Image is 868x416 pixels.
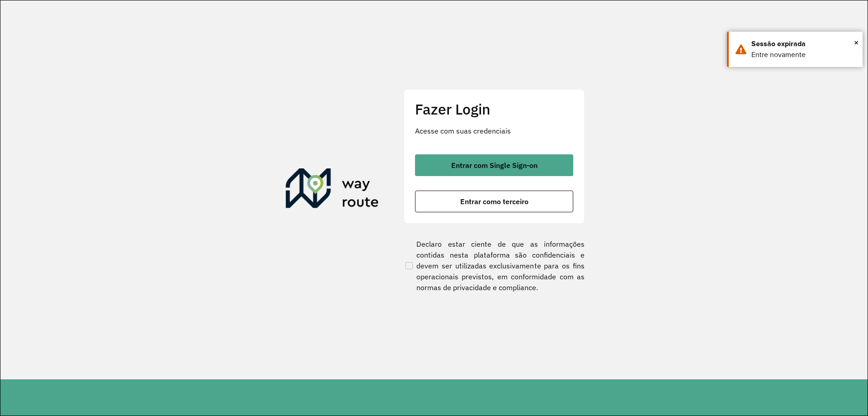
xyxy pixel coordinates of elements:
button: button [415,191,573,212]
div: Entre novamente [751,49,856,60]
span: Entrar com Single Sign-on [451,162,538,169]
label: Declaro estar ciente de que as informações contidas nesta plataforma são confidenciais e devem se... [404,239,585,293]
span: × [854,36,859,49]
button: button [415,154,573,176]
h2: Fazer Login [415,100,573,118]
div: Sessão expirada [751,38,856,49]
button: Close [854,36,859,49]
p: Acesse com suas credenciais [415,125,573,136]
span: Entrar como terceiro [460,198,528,205]
img: Roteirizador AmbevTech [286,168,379,212]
